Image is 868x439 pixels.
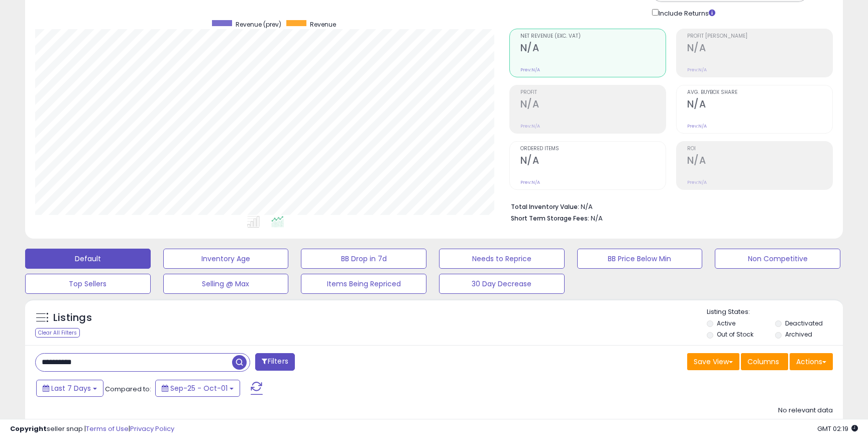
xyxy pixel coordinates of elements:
[790,353,833,370] button: Actions
[687,34,832,39] span: Profit [PERSON_NAME]
[25,274,151,294] button: Top Sellers
[687,179,707,185] small: Prev: N/A
[785,330,812,339] label: Archived
[687,67,707,73] small: Prev: N/A
[520,34,666,39] span: Net Revenue (Exc. VAT)
[105,384,151,394] span: Compared to:
[163,249,289,269] button: Inventory Age
[687,155,832,168] h2: N/A
[155,380,240,397] button: Sep-25 - Oct-01
[687,353,739,370] button: Save View
[707,307,842,317] p: Listing States:
[687,98,832,112] h2: N/A
[51,383,91,393] span: Last 7 Days
[687,90,832,95] span: Avg. Buybox Share
[747,357,779,367] span: Columns
[10,424,47,433] strong: Copyright
[591,213,603,223] span: N/A
[778,406,833,415] div: No relevant data
[163,274,289,294] button: Selling @ Max
[715,249,840,269] button: Non Competitive
[644,7,727,19] div: Include Returns
[310,20,336,29] span: Revenue
[255,353,294,371] button: Filters
[25,249,151,269] button: Default
[36,380,103,397] button: Last 7 Days
[520,42,666,56] h2: N/A
[520,179,540,185] small: Prev: N/A
[687,123,707,129] small: Prev: N/A
[520,155,666,168] h2: N/A
[236,20,281,29] span: Revenue (prev)
[687,42,832,56] h2: N/A
[439,249,565,269] button: Needs to Reprice
[301,274,426,294] button: Items Being Repriced
[86,424,129,433] a: Terms of Use
[785,319,823,327] label: Deactivated
[511,202,579,211] b: Total Inventory Value:
[520,146,666,152] span: Ordered Items
[10,424,174,434] div: seller snap | |
[687,146,832,152] span: ROI
[520,98,666,112] h2: N/A
[301,249,426,269] button: BB Drop in 7d
[577,249,703,269] button: BB Price Below Min
[741,353,788,370] button: Columns
[35,328,80,338] div: Clear All Filters
[511,214,589,223] b: Short Term Storage Fees:
[520,67,540,73] small: Prev: N/A
[511,200,825,212] li: N/A
[170,383,228,393] span: Sep-25 - Oct-01
[520,123,540,129] small: Prev: N/A
[817,424,858,433] span: 2025-10-9 02:19 GMT
[53,311,92,325] h5: Listings
[130,424,174,433] a: Privacy Policy
[439,274,565,294] button: 30 Day Decrease
[717,330,753,339] label: Out of Stock
[717,319,735,327] label: Active
[520,90,666,95] span: Profit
